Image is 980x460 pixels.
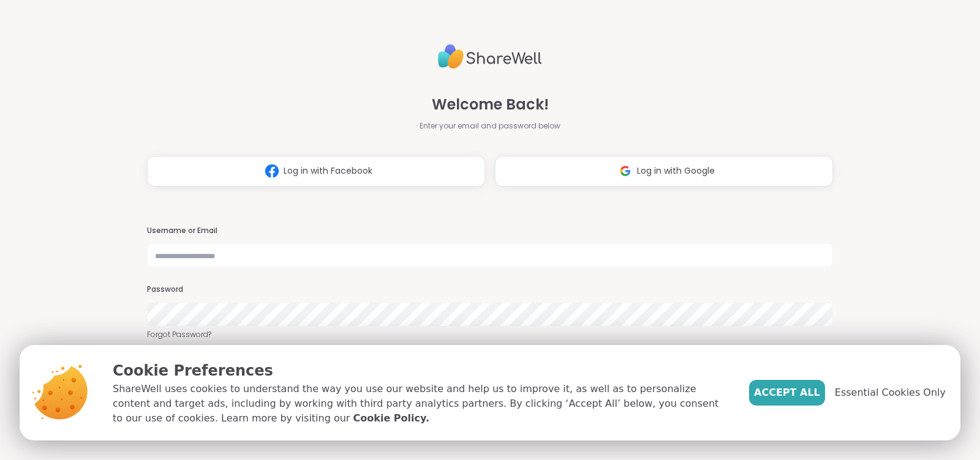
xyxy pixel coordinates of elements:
a: Forgot Password? [147,329,833,340]
span: Enter your email and password below [420,121,560,132]
button: Log in with Google [495,156,833,187]
p: Cookie Preferences [113,360,729,382]
span: Log in with Google [637,165,715,177]
a: Cookie Policy. [353,411,429,426]
h3: Password [147,284,833,295]
button: Log in with Facebook [147,156,485,187]
span: Log in with Facebook [284,165,372,177]
p: ShareWell uses cookies to understand the way you use our website and help us to improve it, as we... [113,382,729,426]
span: Welcome Back! [432,94,549,116]
span: Essential Cookies Only [835,385,946,400]
h3: Username or Email [147,226,833,236]
img: ShareWell Logo [438,39,542,74]
img: ShareWell Logomark [260,160,284,182]
span: Accept All [754,385,820,400]
button: Accept All [749,380,825,406]
img: ShareWell Logomark [614,160,637,182]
